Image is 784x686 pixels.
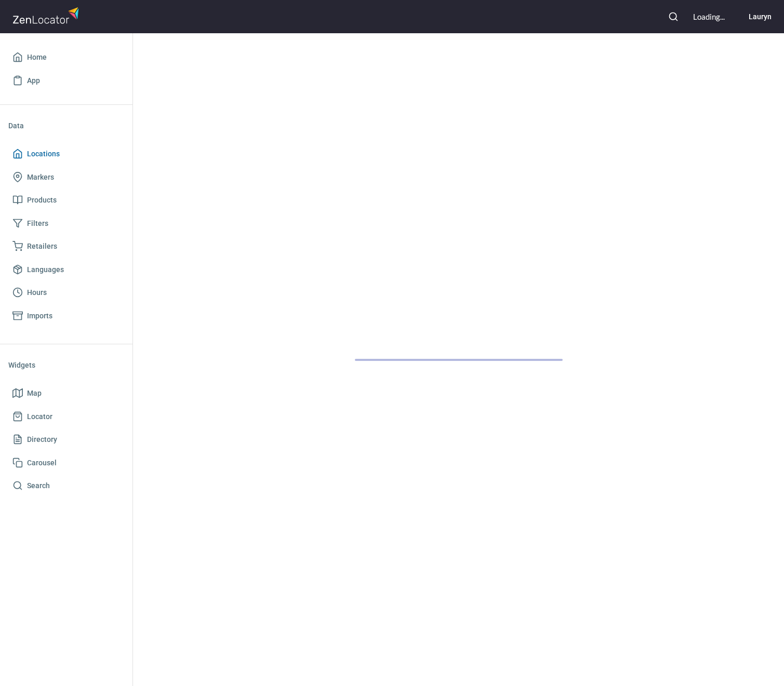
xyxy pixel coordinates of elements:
[8,405,124,428] a: Locator
[8,113,124,138] li: Data
[27,51,47,64] span: Home
[27,286,47,299] span: Hours
[27,310,52,322] span: Imports
[27,456,57,469] span: Carousel
[27,74,40,87] span: App
[8,235,124,258] a: Retailers
[27,194,57,207] span: Products
[8,69,124,92] a: App
[8,428,124,451] a: Directory
[662,5,685,28] button: Search
[8,304,124,328] a: Imports
[12,4,82,26] img: zenlocator
[8,166,124,189] a: Markers
[8,474,124,497] a: Search
[27,171,54,184] span: Markers
[8,142,124,166] a: Locations
[693,11,725,22] div: Loading...
[27,217,48,230] span: Filters
[27,387,42,400] span: Map
[733,5,772,28] button: Lauryn
[27,147,60,160] span: Locations
[8,451,124,475] a: Carousel
[27,263,64,276] span: Languages
[8,46,124,69] a: Home
[8,382,124,405] a: Map
[8,281,124,304] a: Hours
[27,240,57,253] span: Retailers
[27,433,57,446] span: Directory
[8,258,124,281] a: Languages
[8,353,124,378] li: Widgets
[8,189,124,212] a: Products
[8,212,124,235] a: Filters
[27,410,52,423] span: Locator
[749,11,772,22] h6: Lauryn
[27,479,50,492] span: Search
